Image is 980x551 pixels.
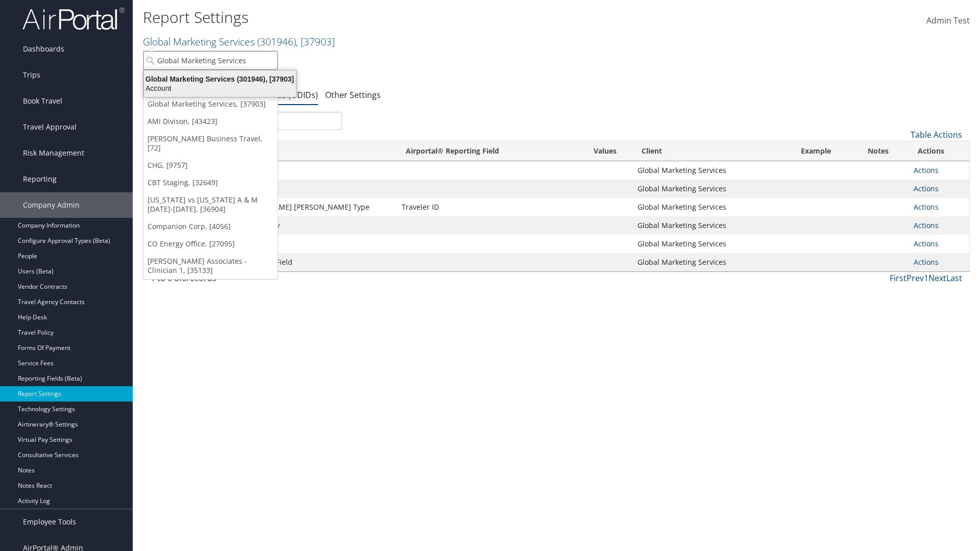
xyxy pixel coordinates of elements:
[143,51,278,70] input: Search Accounts
[143,253,278,279] a: [PERSON_NAME] Associates - Clinician 1, [35133]
[23,36,64,62] span: Dashboards
[397,198,578,216] td: Traveler ID
[792,141,859,161] th: Example
[23,114,77,140] span: Travel Approval
[230,253,397,271] td: Test Report Field
[23,509,76,535] span: Employee Tools
[230,235,397,253] td: xyz
[143,174,278,191] a: CBT Staging, [32649]
[143,35,335,48] a: Global Marketing Services
[230,161,397,180] td: Test
[143,7,694,28] h1: Report Settings
[632,253,792,271] td: Global Marketing Services
[924,272,928,284] a: 1
[23,140,84,166] span: Risk Management
[23,88,62,114] span: Book Travel
[632,180,792,198] td: Global Marketing Services
[632,216,792,235] td: Global Marketing Services
[914,220,939,230] a: Actions
[143,130,278,157] a: [PERSON_NAME] Business Travel, [72]
[632,141,792,161] th: Client
[397,141,578,161] th: Airportal&reg; Reporting Field
[578,141,632,161] th: Values
[23,166,57,192] span: Reporting
[143,157,278,174] a: CHG, [9757]
[926,5,970,37] a: Admin Test
[257,35,296,48] span: ( 301946 )
[914,257,939,267] a: Actions
[143,235,278,253] a: CO Energy Office, [27095]
[22,7,125,31] img: airportal-logo.png
[143,191,278,218] a: [US_STATE] vs [US_STATE] A & M [DATE]-[DATE], [36904]
[914,239,939,248] a: Actions
[914,184,939,193] a: Actions
[906,272,924,284] a: Prev
[914,202,939,212] a: Actions
[23,192,80,218] span: Company Admin
[325,89,381,101] a: Other Settings
[946,272,962,284] a: Last
[143,95,278,113] a: Global Marketing Services, [37903]
[632,235,792,253] td: Global Marketing Services
[143,113,278,130] a: AMI Divison, [43423]
[914,165,939,175] a: Actions
[230,141,397,161] th: Name
[230,180,397,198] td: Temp
[138,84,302,93] div: Account
[230,216,397,235] td: test currency
[926,15,970,26] span: Admin Test
[151,272,342,289] div: 1 to 6 of records
[859,141,909,161] th: Notes
[632,198,792,216] td: Global Marketing Services
[23,62,40,88] span: Trips
[230,198,397,216] td: [PERSON_NAME] [PERSON_NAME] Type
[296,35,335,48] span: , [ 37903 ]
[911,129,962,140] a: Table Actions
[632,161,792,180] td: Global Marketing Services
[138,74,302,84] div: Global Marketing Services (301946), [37903]
[909,141,969,161] th: Actions
[928,272,946,284] a: Next
[890,272,906,284] a: First
[143,218,278,235] a: Companion Corp, [4056]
